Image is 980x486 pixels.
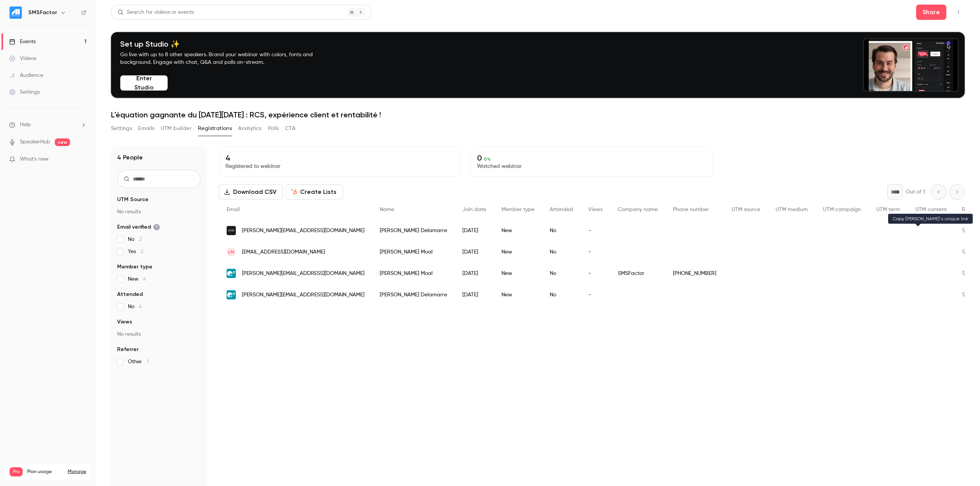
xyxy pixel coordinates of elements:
[111,110,965,119] h1: L'équation gagnante du [DATE][DATE] : RCS, expérience client et rentabilité !
[28,9,57,16] h6: SMSFactor
[455,284,494,306] div: [DATE]
[117,291,143,298] span: Attended
[225,153,455,163] p: 4
[10,467,23,476] span: Pro
[117,153,143,162] h1: 4 People
[494,263,542,284] div: New
[10,7,22,19] img: SMSFactor
[581,241,610,263] div: -
[198,122,232,135] button: Registrations
[120,75,168,91] button: Enter Studio
[219,184,283,200] button: Download CSV
[477,153,706,163] p: 0
[494,284,542,306] div: New
[9,72,43,79] div: Audience
[665,263,724,284] div: [PHONE_NUMBER]
[477,163,706,170] p: Watched webinar
[916,5,946,20] button: Share
[242,291,364,299] span: [PERSON_NAME][EMAIL_ADDRESS][DOMAIN_NAME]
[117,223,160,231] span: Email verified
[542,263,581,284] div: No
[139,304,142,309] span: 4
[227,207,240,212] span: Email
[542,284,581,306] div: No
[143,276,146,282] span: 4
[494,220,542,241] div: New
[20,155,49,163] span: What's new
[372,220,455,241] div: [PERSON_NAME] Delamarre
[20,121,31,129] span: Help
[20,138,50,146] a: SpeakerHub
[285,122,296,135] button: CTA
[581,220,610,241] div: -
[268,122,279,135] button: Polls
[139,237,142,242] span: 2
[823,207,861,212] span: UTM campaign
[588,207,603,212] span: Views
[227,226,236,235] img: kedgebs.com
[673,207,709,212] span: Phone number
[128,275,146,283] span: New
[140,249,143,254] span: 2
[228,249,234,255] span: LM
[117,346,139,353] span: Referrer
[68,469,86,475] a: Manage
[618,207,658,212] span: Company name
[120,39,331,49] h4: Set up Studio ✨
[9,121,87,129] li: help-dropdown-opener
[117,196,149,203] span: UTM Source
[27,469,63,475] span: Plan usage
[501,207,534,212] span: Member type
[372,241,455,263] div: [PERSON_NAME] Moal
[138,122,154,135] button: Emails
[242,227,364,235] span: [PERSON_NAME][EMAIL_ADDRESS][DOMAIN_NAME]
[120,51,331,66] p: Go live with up to 8 other speakers. Brand your webinar with colors, fonts and background. Engage...
[161,122,192,135] button: UTM builder
[118,8,194,16] div: Search for videos or events
[455,220,494,241] div: [DATE]
[117,330,201,338] p: No results
[117,208,201,216] p: No results
[732,207,760,212] span: UTM source
[484,156,491,162] span: 0 %
[542,220,581,241] div: No
[286,184,343,200] button: Create Lists
[117,196,201,366] section: facet-groups
[372,284,455,306] div: [PERSON_NAME] Delamarre
[225,163,455,170] p: Registered to webinar
[128,236,142,243] span: No
[238,122,262,135] button: Analytics
[128,358,149,366] span: Other
[610,263,665,284] div: SMSFactor
[227,290,236,299] img: commify.com
[876,207,900,212] span: UTM term
[455,263,494,284] div: [DATE]
[550,207,573,212] span: Attended
[9,55,36,62] div: Videos
[494,241,542,263] div: New
[55,138,70,146] span: new
[128,303,142,310] span: No
[128,248,143,255] span: Yes
[372,263,455,284] div: [PERSON_NAME] Moal
[227,269,236,278] img: commify.com
[776,207,808,212] span: UTM medium
[117,263,152,271] span: Member type
[111,122,132,135] button: Settings
[581,284,610,306] div: -
[9,88,40,96] div: Settings
[915,207,947,212] span: UTM content
[581,263,610,284] div: -
[380,207,394,212] span: Name
[242,248,325,256] span: [EMAIL_ADDRESS][DOMAIN_NAME]
[117,318,132,326] span: Views
[455,241,494,263] div: [DATE]
[9,38,36,46] div: Events
[462,207,486,212] span: Join date
[542,241,581,263] div: No
[906,188,925,196] p: Out of 1
[242,270,364,278] span: [PERSON_NAME][EMAIL_ADDRESS][DOMAIN_NAME]
[147,359,149,364] span: 1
